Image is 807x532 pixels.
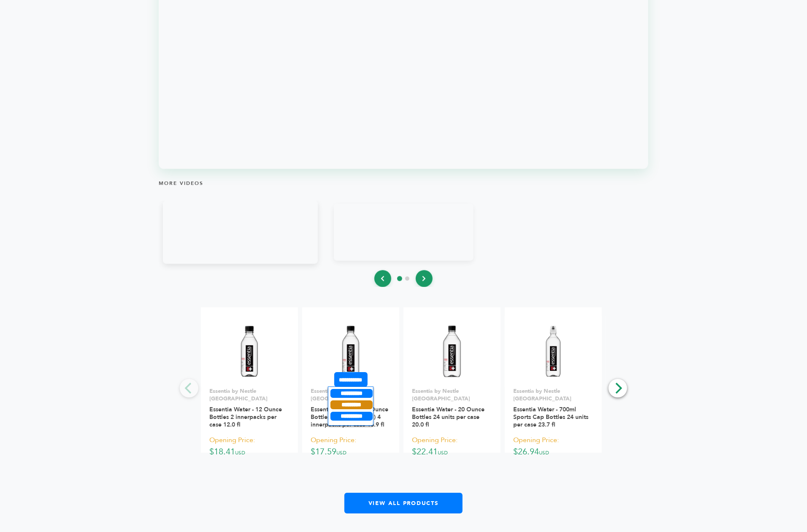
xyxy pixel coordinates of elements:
[412,435,458,446] span: Opening Price:
[539,449,549,456] span: USD
[513,434,593,459] p: $26.94
[523,321,584,382] img: Essentia Water - 700ml Sports Cap Bottles 24 units per case 23.7 fl
[219,321,280,382] img: Essentia Water - 12 Ounce Bottles 2 innerpacks per case 12.0 fl
[422,321,483,382] img: Essentia Water - 20 Ounce Bottles 24 units per case 20.0 fl
[513,387,593,402] p: Essentia by Nestle [GEOGRAPHIC_DATA]
[209,405,282,429] a: Essentia Water - 12 Ounce Bottles 2 innerpacks per case 12.0 fl
[336,449,347,456] span: USD
[235,449,245,456] span: USD
[311,435,356,446] span: Opening Price:
[609,379,627,397] button: Next
[311,387,391,402] p: Essentia by Nestle [GEOGRAPHIC_DATA]
[159,179,648,194] h4: More Videos
[513,405,588,429] a: Essentia Water - 700ml Sports Cap Bottles 24 units per case 23.7 fl
[412,387,492,402] p: Essentia by Nestle [GEOGRAPHIC_DATA]
[513,435,559,446] span: Opening Price:
[209,434,290,459] p: $18.41
[209,435,255,446] span: Opening Price:
[311,405,388,429] a: Essentia Water - 16.9 Ounce Bottles - 6 pack (500ml) 4 innerpacks per case 16.9 fl
[311,434,391,459] p: $17.59
[438,449,448,456] span: USD
[412,434,492,459] p: $22.41
[320,321,382,382] img: Essentia Water - 16.9 Ounce Bottles - 6 pack (500ml) 4 innerpacks per case 16.9 fl
[209,387,290,402] p: Essentia by Nestle [GEOGRAPHIC_DATA]
[344,493,463,513] a: View All Products
[412,405,485,429] a: Essentia Water - 20 Ounce Bottles 24 units per case 20.0 fl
